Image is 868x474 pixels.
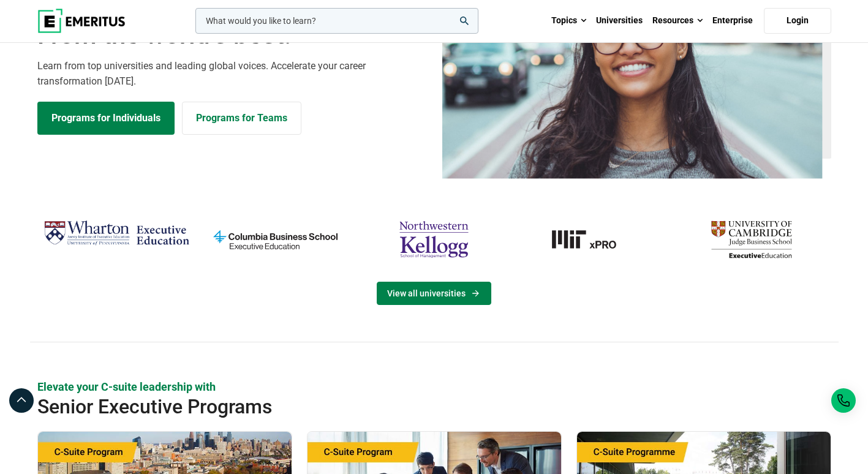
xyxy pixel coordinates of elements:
[764,8,831,34] a: Login
[519,216,666,263] img: MIT xPRO
[361,216,507,263] img: northwestern-kellogg
[37,58,427,89] p: Learn from top universities and leading global voices. Accelerate your career transformation [DATE].
[37,102,175,135] a: Explore Programs
[678,216,825,263] img: cambridge-judge-business-school
[37,394,752,419] h2: Senior Executive Programs
[195,8,478,34] input: woocommerce-product-search-field-0
[43,216,190,252] img: Wharton Executive Education
[202,216,349,263] img: columbia-business-school
[377,282,491,305] a: View Universities
[519,216,666,263] a: MIT-xPRO
[37,379,831,394] p: Elevate your C-suite leadership with
[182,102,301,135] a: Explore for Business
